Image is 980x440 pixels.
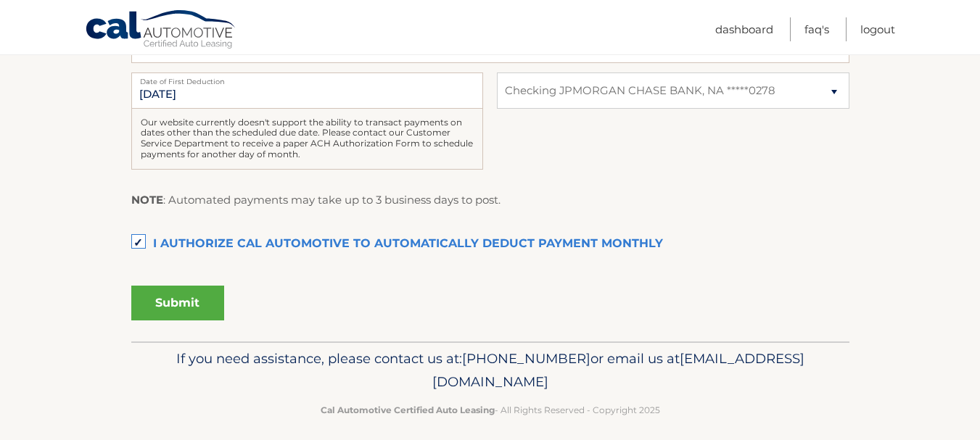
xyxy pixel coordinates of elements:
[462,350,590,367] span: [PHONE_NUMBER]
[141,402,840,418] p: - All Rights Reserved - Copyright 2025
[321,404,495,415] strong: Cal Automotive Certified Auto Leasing
[131,72,483,109] input: Payment Date
[85,9,237,51] a: Cal Automotive
[131,230,849,259] label: I authorize cal automotive to automatically deduct payment monthly
[131,191,501,209] p: : Automated payments may take up to 3 business days to post.
[131,193,163,207] strong: NOTE
[141,347,840,394] p: If you need assistance, please contact us at: or email us at
[804,17,829,41] a: FAQ's
[432,350,804,390] span: [EMAIL_ADDRESS][DOMAIN_NAME]
[715,17,773,41] a: Dashboard
[131,109,483,170] div: Our website currently doesn't support the ability to transact payments on dates other than the sc...
[131,72,483,84] label: Date of First Deduction
[131,286,224,320] button: Submit
[860,17,895,41] a: Logout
